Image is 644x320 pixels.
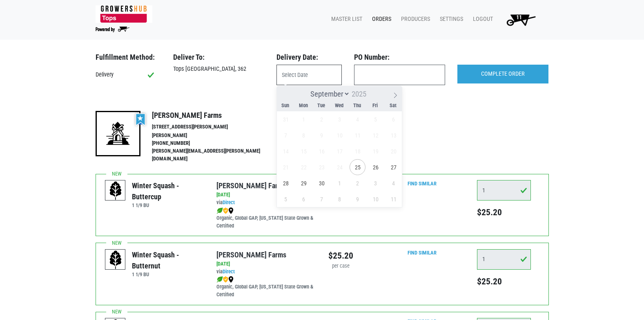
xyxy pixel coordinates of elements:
a: Direct [223,199,235,205]
span: September 29, 2025 [296,175,312,191]
span: September 27, 2025 [386,159,401,175]
span: October 2, 2025 [350,175,365,191]
span: September 28, 2025 [278,175,294,191]
span: September 30, 2025 [314,175,330,191]
h3: Delivery Date: [276,53,342,62]
h6: 1 1/9 BU [132,202,204,208]
span: September 6, 2025 [386,111,401,127]
span: Wed [330,103,348,108]
span: September 22, 2025 [296,159,312,175]
h4: [PERSON_NAME] Farms [152,111,278,120]
span: September 2, 2025 [314,111,330,127]
img: leaf-e5c59151409436ccce96b2ca1b28e03c.png [216,276,223,283]
span: September 10, 2025 [332,127,348,143]
input: COMPLETE ORDER [457,65,548,83]
div: Winter Squash - Buttercup [132,180,204,202]
a: Settings [433,11,466,27]
span: September 23, 2025 [314,159,330,175]
span: September 12, 2025 [368,127,383,143]
span: 11 [516,14,522,21]
img: Cart [503,11,539,28]
span: Thu [348,103,366,108]
span: September 18, 2025 [350,143,365,159]
a: [PERSON_NAME] Farms [216,181,286,190]
img: map_marker-0e94453035b3232a4d21701695807de9.png [228,207,234,214]
select: Month [307,89,350,99]
span: September 21, 2025 [278,159,294,175]
h3: Deliver To: [173,53,264,62]
a: 11 [496,11,542,28]
li: [PERSON_NAME][EMAIL_ADDRESS][PERSON_NAME][DOMAIN_NAME] [152,147,278,163]
span: September 16, 2025 [314,143,330,159]
span: September 4, 2025 [350,111,365,127]
a: Master List [325,11,365,27]
a: Find Similar [408,250,437,256]
div: [DATE] [216,260,316,268]
img: placeholder-variety-43d6402dacf2d531de610a020419775a.svg [105,250,126,270]
div: per case [328,262,353,270]
h3: Fulfillment Method: [96,53,161,62]
span: September 5, 2025 [368,111,383,127]
span: Sun [276,103,294,108]
span: September 24, 2025 [332,159,348,175]
img: safety-e55c860ca8c00a9c171001a62a92dabd.png [223,276,228,283]
span: Tue [312,103,330,108]
span: September 15, 2025 [296,143,312,159]
h6: 1 1/9 BU [132,271,204,277]
span: Fri [366,103,384,108]
span: September 25, 2025 [350,159,365,175]
span: August 31, 2025 [278,111,294,127]
input: Select Date [276,65,342,85]
div: $25.20 [328,249,353,262]
img: leaf-e5c59151409436ccce96b2ca1b28e03c.png [216,207,223,214]
span: October 11, 2025 [386,191,401,207]
div: Organic, Global GAP, [US_STATE] State Grown & Certified [216,275,316,299]
span: October 4, 2025 [386,175,401,191]
img: map_marker-0e94453035b3232a4d21701695807de9.png [228,276,234,283]
span: October 9, 2025 [350,191,365,207]
li: [PERSON_NAME] [152,132,278,140]
span: Mon [294,103,312,108]
span: Sat [384,103,402,108]
a: Find Similar [408,180,437,187]
span: October 3, 2025 [368,175,383,191]
div: [DATE] [216,191,316,199]
div: Organic, Global GAP, [US_STATE] State Grown & Certified [216,207,316,230]
span: October 7, 2025 [314,191,330,207]
span: September 11, 2025 [350,127,365,143]
input: Qty [477,180,531,201]
span: September 7, 2025 [278,127,294,143]
span: September 14, 2025 [278,143,294,159]
span: September 17, 2025 [332,143,348,159]
span: September 20, 2025 [386,143,401,159]
li: [STREET_ADDRESS][PERSON_NAME] [152,123,278,131]
div: via [216,268,316,276]
img: Powered by Big Wheelbarrow [96,27,129,32]
a: [PERSON_NAME] Farms [216,250,286,259]
img: safety-e55c860ca8c00a9c171001a62a92dabd.png [223,207,228,214]
img: 279edf242af8f9d49a69d9d2afa010fb.png [96,5,152,23]
span: October 10, 2025 [368,191,383,207]
img: placeholder-variety-43d6402dacf2d531de610a020419775a.svg [105,180,126,201]
div: Winter Squash - Butternut [132,249,204,271]
span: October 8, 2025 [332,191,348,207]
span: October 1, 2025 [332,175,348,191]
h5: $25.20 [477,207,531,218]
span: October 6, 2025 [296,191,312,207]
div: via [216,199,316,207]
img: 19-7441ae2ccb79c876ff41c34f3bd0da69.png [96,111,140,156]
span: September 9, 2025 [314,127,330,143]
h5: $25.20 [477,276,531,287]
span: September 26, 2025 [368,159,383,175]
span: September 13, 2025 [386,127,401,143]
span: September 8, 2025 [296,127,312,143]
a: Direct [223,268,235,275]
a: Logout [466,11,496,27]
span: September 1, 2025 [296,111,312,127]
div: Tops [GEOGRAPHIC_DATA], 362 [167,65,270,74]
h3: PO Number: [354,53,445,62]
input: Qty [477,249,531,270]
span: October 5, 2025 [278,191,294,207]
a: Orders [365,11,394,27]
span: September 3, 2025 [332,111,348,127]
